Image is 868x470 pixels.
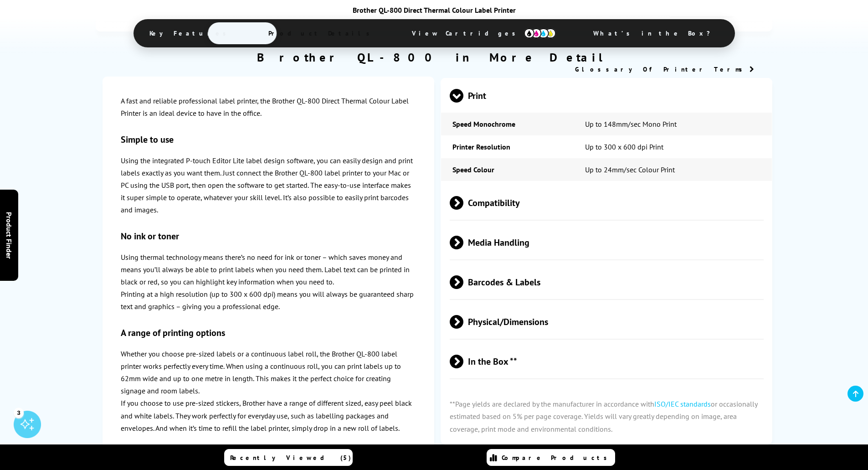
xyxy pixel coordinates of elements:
[574,158,772,181] td: Up to 24mm/sec Colour Print
[580,22,733,44] span: What’s in the Box?
[450,265,764,299] span: Barcodes & Labels
[654,399,711,408] a: ISO/IEC standards
[136,22,245,44] span: Key Features
[450,344,764,378] span: In the Box **
[230,454,351,462] span: Recently Viewed (5)
[224,449,353,466] a: Recently Viewed (5)
[398,21,570,45] span: View Cartridges
[574,113,772,135] td: Up to 148mm/sec Mono Print
[450,225,764,259] span: Media Handling
[255,22,388,44] span: Product Details
[121,327,416,339] h3: A range of printing options
[502,454,612,462] span: Compare Products
[524,28,556,38] img: cmyk-icon.svg
[14,408,24,418] div: 3
[450,305,764,339] span: Physical/Dimensions
[441,158,573,181] td: Speed Colour
[121,251,416,289] p: Using thermal technology means there’s no need for ink or toner – which saves money and means you...
[121,397,416,434] p: If you choose to use pre-sized stickers, Brother have a range of different sized, easy peel black...
[121,95,416,119] p: A fast and reliable professional label printer, the Brother QL-800 Direct Thermal Colour Label Pr...
[450,78,764,113] span: Print
[121,288,416,313] p: Printing at a high resolution (up to 300 x 600 dpi) means you will always be guaranteed sharp tex...
[121,134,416,145] h3: Simple to use
[574,135,772,158] td: Up to 300 x 600 dpi Print
[441,389,772,444] p: **Page yields are declared by the manufacturer in accordance with or occasionally estimated based...
[121,155,416,217] p: Using the integrated P-touch Editor Lite label design software, you can easily design and print l...
[441,113,573,135] td: Speed Monochrome
[575,65,754,73] a: Glossary Of Printer Terms
[121,230,416,242] h3: No ink or toner
[441,135,573,158] td: Printer Resolution
[450,186,764,220] span: Compatibility
[115,5,753,15] div: Brother QL-800 Direct Thermal Colour Label Printer
[5,212,14,258] span: Product Finder
[96,50,773,65] h2: Brother QL-800 in More Detail
[487,449,615,466] a: Compare Products
[121,348,416,398] p: Whether you choose pre-sized labels or a continuous label roll, the Brother QL-800 label printer ...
